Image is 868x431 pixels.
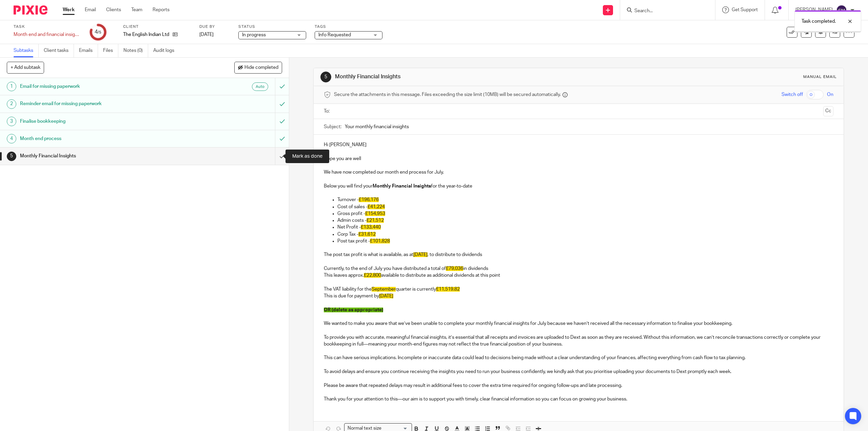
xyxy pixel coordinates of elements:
span: £196,176 [359,197,379,202]
a: Audit logs [153,44,179,57]
span: £21,512 [367,218,384,223]
div: 3 [7,117,16,126]
label: Task [14,24,81,30]
span: In progress [242,33,266,37]
span: £31,612 [358,232,376,237]
label: Status [238,24,306,30]
p: This leaves approx. available to distribute as additional dividends at this point [324,272,833,279]
p: To avoid delays and ensure you continue receiving the insights you need to run your business conf... [324,368,833,375]
span: [DATE] [379,294,393,298]
p: Thank you for your attention to this—our aim is to support you with timely, clear financial infor... [324,396,833,403]
p: Admin costs - [337,217,833,224]
span: Switch off [782,91,803,98]
p: Cost of sales - [337,203,833,210]
label: To: [324,108,331,115]
small: /5 [98,31,101,34]
strong: Monthly Financial Insights [373,184,431,189]
h1: Monthly Financial Insights [335,73,593,80]
span: Secure the attachments in this message. Files exceeding the size limit (10MB) will be secured aut... [334,91,561,98]
p: Post tax profit - [337,238,833,244]
span: £133,440 [361,225,381,230]
h1: Monthly Financial Insights [20,151,185,161]
span: September [372,287,396,292]
h1: Finalise bookkeeping [20,116,185,126]
p: Please be aware that repeated delays may result in additional fees to cover the extra time requir... [324,382,833,389]
div: Manual email [803,74,837,80]
p: Net Profit - [337,224,833,231]
a: Client tasks [44,44,74,57]
div: 2 [7,99,16,109]
label: Tags [315,24,382,30]
a: Clients [106,6,121,13]
a: Team [131,6,142,13]
p: We have now completed our month end process for July. [324,169,833,176]
span: [DATE] [199,32,214,37]
a: Notes (0) [123,44,148,57]
label: Subject: [324,123,341,130]
img: svg%3E [836,5,847,16]
p: This is due for payment by [324,293,833,299]
span: Info Requested [318,33,351,37]
div: 5 [320,72,331,82]
button: Hide completed [234,62,282,73]
h1: Email for missing paperwork [20,81,185,92]
div: Month end and financial insights [14,31,81,38]
span: £154,953 [365,211,385,216]
a: Subtasks [14,44,39,57]
a: Emails [79,44,98,57]
span: Hide completed [244,65,278,71]
img: Pixie [14,5,47,15]
p: Turnover - [337,196,833,203]
span: £101,828 [370,239,390,243]
a: Work [63,6,75,13]
h1: Reminder email for missing paperwork [20,99,185,109]
span: £11,519.82 [436,287,460,292]
p: To provide you with accurate, meaningful financial insights, it’s essential that all receipts and... [324,334,833,348]
span: OR (delete as appropriate) [324,308,383,312]
span: £41,224 [368,204,385,209]
h1: Month end process [20,134,185,144]
span: £22,800 [364,273,381,278]
button: Cc [823,106,833,116]
label: Client [123,24,191,30]
p: Hi [PERSON_NAME] [324,141,833,148]
p: The post tax profit is what is available, as at , to distribute to dividends [324,251,833,258]
p: Currently, to the end of July you have distributed a total of in dividends [324,265,833,272]
p: Corp Tax - [337,231,833,238]
span: [DATE] [413,252,428,257]
label: Due by [199,24,230,30]
p: Below you will find your for the year-to-date [324,183,833,190]
div: Auto [252,82,268,91]
a: Reports [153,6,170,13]
p: Task completed. [802,18,836,25]
div: 4 [7,134,16,143]
p: The English Indian Ltd [123,31,169,38]
div: 1 [7,82,16,91]
span: £79,036 [446,266,463,271]
a: Email [85,6,96,13]
p: The VAT liability for the quarter is currently [324,286,833,293]
div: 4 [95,28,101,36]
p: Hope you are well [324,155,833,162]
a: Files [103,44,118,57]
div: 5 [7,152,16,161]
span: On [827,91,833,98]
button: + Add subtask [7,62,44,73]
p: We wanted to make you aware that we’ve been unable to complete your monthly financial insights fo... [324,320,833,327]
p: Gross profit - [337,210,833,217]
p: This can have serious implications. Incomplete or inaccurate data could lead to decisions being m... [324,354,833,361]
